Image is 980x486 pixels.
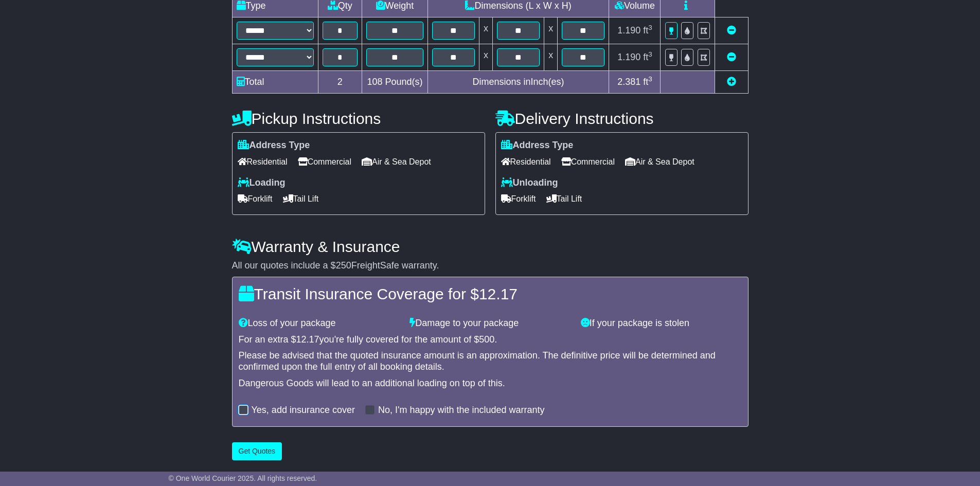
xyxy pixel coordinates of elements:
[617,52,640,62] span: 1.190
[643,77,652,87] span: ft
[336,260,351,271] span: 250
[318,71,362,94] td: 2
[501,177,558,189] label: Unloading
[495,110,749,127] h4: Delivery Instructions
[239,334,742,346] div: For an extra $ you're fully covered for the amount of $ .
[643,25,652,35] span: ft
[479,44,492,71] td: x
[239,378,742,389] div: Dangerous Goods will lead to an additional loading on top of this.
[238,140,310,151] label: Address Type
[617,25,640,35] span: 1.190
[378,405,545,416] label: No, I'm happy with the included warranty
[169,474,317,482] span: © One World Courier 2025. All rights reserved.
[544,17,558,44] td: x
[232,71,318,94] td: Total
[479,17,492,44] td: x
[234,318,405,329] div: Loss of your package
[501,140,574,151] label: Address Type
[561,154,615,170] span: Commercial
[362,154,431,170] span: Air & Sea Depot
[625,154,694,170] span: Air & Sea Depot
[479,334,494,345] span: 500
[648,24,652,31] sup: 3
[232,260,749,272] div: All our quotes include a $ FreightSafe warranty.
[727,25,736,35] a: Remove this item
[232,238,749,255] h4: Warranty & Insurance
[296,334,319,345] span: 12.17
[232,442,282,460] button: Get Quotes
[576,318,747,329] div: If your package is stolen
[544,44,558,71] td: x
[238,191,273,207] span: Forklift
[643,52,652,62] span: ft
[546,191,582,207] span: Tail Lift
[252,405,355,416] label: Yes, add insurance cover
[727,52,736,62] a: Remove this item
[232,110,485,127] h4: Pickup Instructions
[479,285,518,302] span: 12.17
[298,154,351,170] span: Commercial
[648,75,652,83] sup: 3
[501,191,536,207] span: Forklift
[239,350,742,372] div: Please be advised that the quoted insurance amount is an approximation. The definitive price will...
[239,285,742,302] h4: Transit Insurance Coverage for $
[238,154,288,170] span: Residential
[727,77,736,87] a: Add new item
[427,71,609,94] td: Dimensions in Inch(es)
[283,191,319,207] span: Tail Lift
[238,177,286,189] label: Loading
[501,154,551,170] span: Residential
[404,318,576,329] div: Damage to your package
[362,71,427,94] td: Pound(s)
[648,50,652,58] sup: 3
[617,77,640,87] span: 2.381
[367,77,382,87] span: 108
